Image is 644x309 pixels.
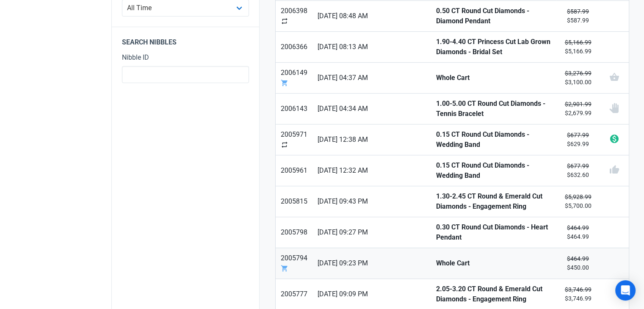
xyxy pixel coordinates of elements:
a: [DATE] 08:48 AM [312,1,431,31]
a: 2005961 [276,155,312,186]
small: $450.00 [561,254,594,272]
strong: 1.00-5.00 CT Round Cut Diamonds - Tennis Bracelet [436,99,551,119]
small: $632.60 [561,162,594,179]
small: $587.99 [561,7,594,25]
a: 2006398repeat [276,1,312,31]
small: $5,166.99 [561,38,594,56]
strong: 0.15 CT Round Cut Diamonds - Wedding Band [436,130,551,150]
a: 2006143 [276,94,312,124]
a: 2006149shopping_cart [276,63,312,93]
span: [DATE] 08:13 AM [318,42,426,52]
a: $677.99$629.99 [556,124,600,155]
s: $464.99 [567,224,589,231]
label: Nibble ID [122,52,249,63]
s: $677.99 [567,163,589,169]
span: shopping_cart [281,79,288,87]
span: shopping_basket [609,72,619,82]
span: [DATE] 08:48 AM [318,11,426,21]
a: 2005971repeat [276,124,312,155]
s: $5,166.99 [564,39,591,46]
strong: 1.90-4.40 CT Princess Cut Lab Grown Diamonds - Bridal Set [436,37,551,57]
a: 0.15 CT Round Cut Diamonds - Wedding Band [431,124,556,155]
s: $3,276.99 [564,70,591,77]
a: monetization_on [600,124,629,155]
a: 2005815 [276,186,312,217]
a: 2005794shopping_cart [276,248,312,279]
strong: 1.30-2.45 CT Round & Emerald Cut Diamonds - Engagement Ring [436,191,551,212]
a: $587.99$587.99 [556,1,600,31]
s: $677.99 [567,132,589,138]
span: [DATE] 04:34 AM [318,104,426,114]
strong: Whole Cart [436,73,551,83]
a: 1.30-2.45 CT Round & Emerald Cut Diamonds - Engagement Ring [431,186,556,217]
small: $2,679.99 [561,100,594,118]
legend: Search Nibbles [112,27,259,52]
s: $464.99 [567,255,589,262]
a: 0.30 CT Round Cut Diamonds - Heart Pendant [431,217,556,248]
a: 1.00-5.00 CT Round Cut Diamonds - Tennis Bracelet [431,94,556,124]
span: shopping_cart [281,265,288,272]
a: $5,928.99$5,700.00 [556,186,600,217]
span: [DATE] 09:23 PM [318,258,426,268]
s: $3,746.99 [564,286,591,293]
a: thumb_up [600,155,629,186]
small: $3,100.00 [561,69,594,87]
a: [DATE] 09:43 PM [312,186,431,217]
strong: 0.50 CT Round Cut Diamonds - Diamond Pendant [436,6,551,26]
a: 2006366 [276,32,312,62]
a: [DATE] 09:27 PM [312,217,431,248]
small: $3,746.99 [561,285,594,303]
div: Open Intercom Messenger [615,280,636,301]
small: $464.99 [561,223,594,241]
span: repeat [281,17,288,25]
a: $3,276.99$3,100.00 [556,63,600,93]
strong: 0.15 CT Round Cut Diamonds - Wedding Band [436,160,551,181]
a: 2005798 [276,217,312,248]
a: [DATE] 12:32 AM [312,155,431,186]
span: monetization_on [609,134,619,144]
a: $464.99$464.99 [556,217,600,248]
a: $2,901.99$2,679.99 [556,94,600,124]
a: shopping_basket [600,63,629,93]
strong: Whole Cart [436,258,551,268]
a: [DATE] 12:38 AM [312,124,431,155]
s: $587.99 [567,8,589,15]
span: [DATE] 12:38 AM [318,135,426,145]
strong: 2.05-3.20 CT Round & Emerald Cut Diamonds - Engagement Ring [436,284,551,304]
a: [DATE] 04:37 AM [312,63,431,93]
a: [DATE] 04:34 AM [312,94,431,124]
a: 1.90-4.40 CT Princess Cut Lab Grown Diamonds - Bridal Set [431,32,556,62]
span: [DATE] 09:27 PM [318,227,426,237]
span: thumb_up [609,165,619,175]
a: $5,166.99$5,166.99 [556,32,600,62]
span: [DATE] 09:09 PM [318,289,426,299]
span: [DATE] 12:32 AM [318,166,426,176]
strong: 0.30 CT Round Cut Diamonds - Heart Pendant [436,222,551,243]
a: Whole Cart [431,63,556,93]
span: [DATE] 09:43 PM [318,196,426,207]
span: repeat [281,141,288,149]
img: status_user_offer_unavailable.svg [609,103,619,113]
a: 0.15 CT Round Cut Diamonds - Wedding Band [431,155,556,186]
small: $629.99 [561,131,594,149]
s: $5,928.99 [564,193,591,200]
span: [DATE] 04:37 AM [318,73,426,83]
small: $5,700.00 [561,193,594,210]
a: 0.50 CT Round Cut Diamonds - Diamond Pendant [431,1,556,31]
a: [DATE] 09:23 PM [312,248,431,279]
a: $677.99$632.60 [556,155,600,186]
a: [DATE] 08:13 AM [312,32,431,62]
a: Whole Cart [431,248,556,279]
a: $464.99$450.00 [556,248,600,279]
s: $2,901.99 [564,101,591,108]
